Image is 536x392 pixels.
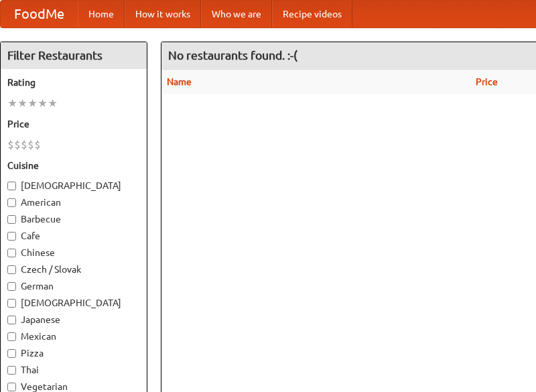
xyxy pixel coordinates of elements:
label: [DEMOGRAPHIC_DATA] [7,296,140,310]
input: Japanese [7,316,16,324]
input: Barbecue [7,215,16,224]
input: [DEMOGRAPHIC_DATA] [7,299,16,308]
label: Czech / Slovak [7,263,140,276]
label: Pizza [7,346,140,360]
label: American [7,196,140,209]
li: $ [14,137,21,152]
input: Mexican [7,332,16,341]
input: Vegetarian [7,383,16,391]
h5: Cuisine [7,159,140,172]
input: [DEMOGRAPHIC_DATA] [7,182,16,190]
li: $ [21,137,27,152]
label: German [7,279,140,293]
li: ★ [48,96,58,111]
ng-pluralize: No restaurants found. :-( [168,49,297,62]
li: ★ [17,96,27,111]
li: $ [7,137,14,152]
a: FoodMe [1,1,78,27]
label: Japanese [7,313,140,326]
h5: Price [7,117,140,131]
input: German [7,282,16,291]
label: Barbecue [7,212,140,226]
a: Price [476,76,498,87]
li: $ [34,137,41,152]
input: Cafe [7,232,16,241]
label: [DEMOGRAPHIC_DATA] [7,179,140,192]
li: ★ [38,96,48,111]
input: Pizza [7,349,16,358]
h4: Filter Restaurants [1,42,147,69]
input: Chinese [7,249,16,257]
label: Thai [7,363,140,377]
input: American [7,198,16,207]
h5: Rating [7,76,140,89]
li: $ [27,137,34,152]
label: Mexican [7,330,140,343]
li: ★ [27,96,38,111]
a: Recipe videos [272,1,352,27]
li: ★ [7,96,17,111]
a: Name [167,76,192,87]
a: Who we are [201,1,272,27]
a: How it works [125,1,201,27]
input: Czech / Slovak [7,265,16,274]
a: Home [78,1,125,27]
input: Thai [7,366,16,375]
label: Cafe [7,229,140,243]
label: Chinese [7,246,140,259]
